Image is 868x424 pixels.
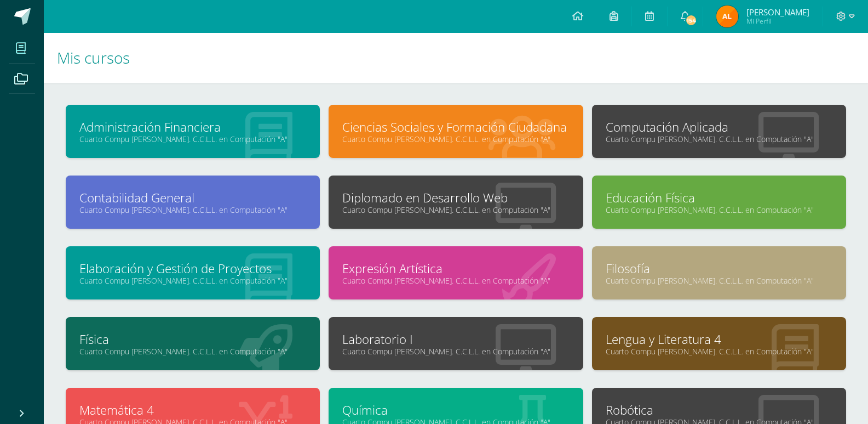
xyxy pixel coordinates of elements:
a: Física [79,331,306,348]
a: Educación Física [606,189,832,206]
a: Cuarto Compu [PERSON_NAME]. C.C.L.L. en Computación "A" [342,205,569,215]
span: 154 [685,14,697,26]
a: Cuarto Compu [PERSON_NAME]. C.C.L.L. en Computación "A" [606,205,832,215]
a: Filosofía [606,260,832,277]
a: Laboratorio I [342,331,569,348]
a: Diplomado en Desarrollo Web [342,189,569,206]
span: Mi Perfil [746,16,809,26]
a: Lengua y Literatura 4 [606,331,832,348]
a: Química [342,402,569,419]
a: Cuarto Compu [PERSON_NAME]. C.C.L.L. en Computación "A" [79,346,306,357]
span: Mis cursos [57,47,130,68]
img: 8760a5c4c42ede99e0ea2cc5fb341da2.png [716,5,738,27]
a: Cuarto Compu [PERSON_NAME]. C.C.L.L. en Computación "A" [606,275,832,286]
a: Cuarto Compu [PERSON_NAME]. C.C.L.L. en Computación "A" [342,346,569,357]
a: Cuarto Compu [PERSON_NAME]. C.C.L.L. en Computación "A" [342,275,569,286]
a: Cuarto Compu [PERSON_NAME]. C.C.L.L. en Computación "A" [79,275,306,286]
span: [PERSON_NAME] [746,7,809,18]
a: Computación Aplicada [606,118,832,135]
a: Cuarto Compu [PERSON_NAME]. C.C.L.L. en Computación "A" [606,346,832,357]
a: Cuarto Compu [PERSON_NAME]. C.C.L.L. en Computación "A" [79,134,306,144]
a: Administración Financiera [79,118,306,135]
a: Cuarto Compu [PERSON_NAME]. C.C.L.L. en Computación "A" [606,134,832,144]
a: Robótica [606,402,832,419]
a: Expresión Artística [342,260,569,277]
a: Cuarto Compu [PERSON_NAME]. C.C.L.L. en Computación "A" [342,134,569,144]
a: Matemática 4 [79,402,306,419]
a: Contabilidad General [79,189,306,206]
a: Cuarto Compu [PERSON_NAME]. C.C.L.L. en Computación "A" [79,205,306,215]
a: Ciencias Sociales y Formación Ciudadana [342,118,569,135]
a: Elaboración y Gestión de Proyectos [79,260,306,277]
